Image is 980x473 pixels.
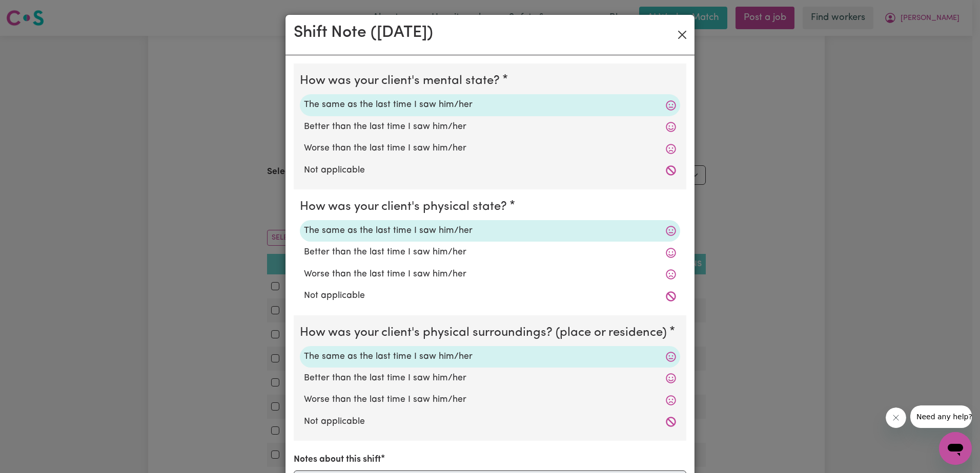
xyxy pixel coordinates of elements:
label: Not applicable [304,415,676,428]
label: Notes about this shift [294,453,381,466]
button: Close [674,27,690,43]
label: Not applicable [304,289,676,303]
h2: Shift Note ( [DATE] ) [294,23,433,42]
iframe: Close message [886,407,906,428]
label: The same as the last time I saw him/her [304,224,676,238]
label: Not applicable [304,164,676,177]
label: Worse than the last time I saw him/her [304,393,676,406]
legend: How was your client's physical state? [300,198,511,216]
label: Worse than the last time I saw him/her [304,142,676,155]
iframe: Message from company [910,405,972,428]
label: The same as the last time I saw him/her [304,98,676,112]
label: Better than the last time I saw him/her [304,372,676,385]
span: Need any help? [6,7,62,15]
label: Better than the last time I saw him/her [304,120,676,134]
label: Better than the last time I saw him/her [304,246,676,259]
iframe: Button to launch messaging window [939,432,972,465]
legend: How was your client's mental state? [300,72,504,90]
label: The same as the last time I saw him/her [304,350,676,363]
legend: How was your client's physical surroundings? (place or residence) [300,324,671,342]
label: Worse than the last time I saw him/her [304,268,676,281]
